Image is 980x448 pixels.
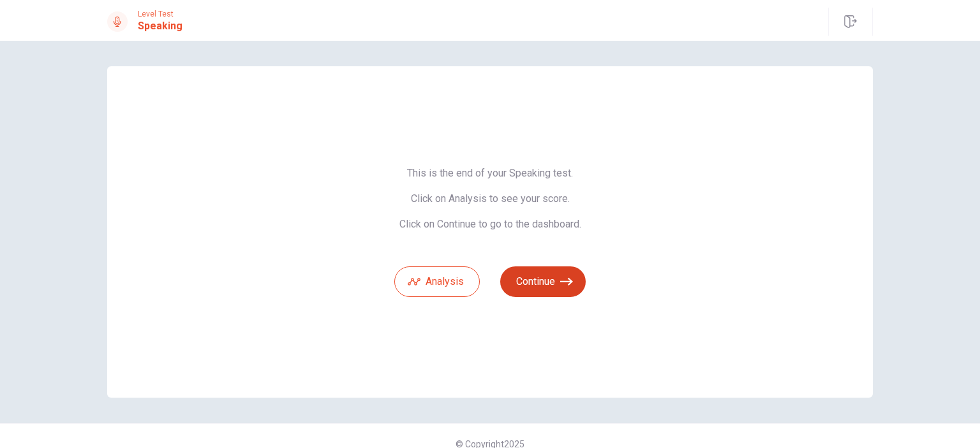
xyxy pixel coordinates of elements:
button: Analysis [394,266,480,297]
button: Continue [500,266,586,297]
span: Level Test [138,10,182,18]
h1: Speaking [138,18,182,34]
span: This is the end of your Speaking test. Click on Analysis to see your score. Click on Continue to ... [394,167,586,231]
